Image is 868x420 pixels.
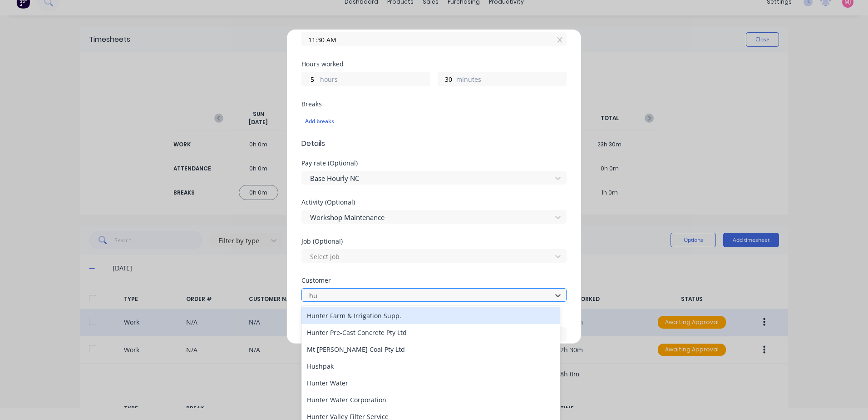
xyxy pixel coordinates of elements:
div: Hunter Pre-Cast Concrete Pty Ltd [301,324,560,341]
div: Pay rate (Optional) [301,160,567,166]
span: Details [301,138,567,149]
div: Job (Optional) [301,238,567,245]
label: hours [320,75,430,86]
div: Breaks [301,101,567,107]
div: Hours worked [301,61,567,67]
div: Customer [301,277,567,284]
input: 0 [302,72,318,86]
div: Activity (Optional) [301,199,567,205]
div: Hunter Water Corporation [301,391,560,408]
div: Add breaks [305,115,563,127]
label: minutes [456,75,566,86]
div: Hushpak [301,358,560,375]
input: 0 [438,72,454,86]
div: Hunter Farm & Irrigation Supp. [301,307,560,324]
div: Mt [PERSON_NAME] Coal Pty Ltd [301,341,560,358]
div: Hunter Water [301,375,560,391]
